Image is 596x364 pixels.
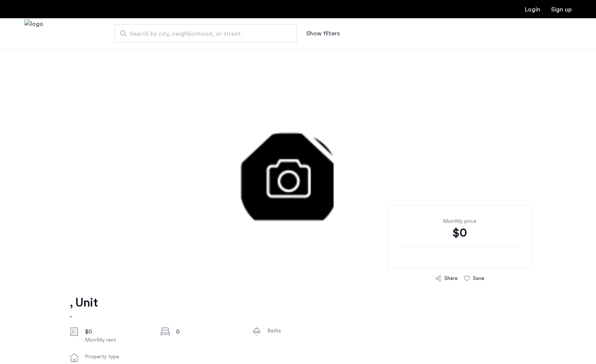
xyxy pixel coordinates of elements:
[114,24,297,43] input: Apartment Search
[129,29,276,38] span: Search by city, neighborhood, or street.
[85,353,149,361] div: Property type
[306,29,340,38] button: Show or hide filters
[107,49,489,277] img: 3.gif
[551,6,572,13] a: Registration
[267,327,331,335] div: Baths
[24,19,43,48] a: Cazamio Logo
[85,327,149,336] div: $0
[400,225,520,240] div: $0
[176,327,240,336] div: 0
[444,275,458,282] div: Share
[473,275,484,282] div: Save
[70,310,97,319] h2: ,
[24,19,43,48] img: logo
[400,218,520,225] div: Monthly price
[70,295,97,310] h1: , Unit
[525,6,540,13] a: Login
[85,336,149,344] div: Monthly rent
[70,295,97,319] a: , Unit,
